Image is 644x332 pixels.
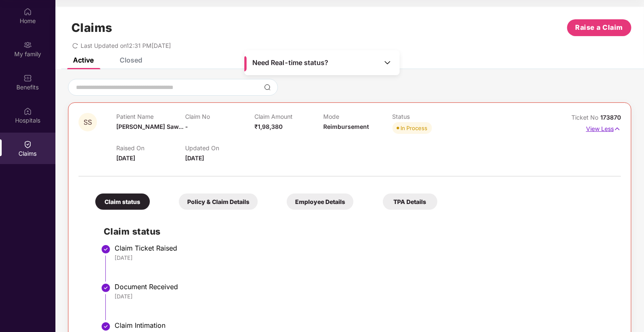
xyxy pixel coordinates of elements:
img: svg+xml;base64,PHN2ZyBpZD0iU3RlcC1Eb25lLTMyeDMyIiB4bWxucz0iaHR0cDovL3d3dy53My5vcmcvMjAwMC9zdmciIH... [101,322,111,332]
div: Claim status [95,193,150,210]
p: Raised On [116,144,185,152]
button: Raise a Claim [567,19,631,36]
img: svg+xml;base64,PHN2ZyBpZD0iU3RlcC1Eb25lLTMyeDMyIiB4bWxucz0iaHR0cDovL3d3dy53My5vcmcvMjAwMC9zdmciIH... [101,244,111,254]
span: [DATE] [185,154,204,162]
img: svg+xml;base64,PHN2ZyBpZD0iU2VhcmNoLTMyeDMyIiB4bWxucz0iaHR0cDovL3d3dy53My5vcmcvMjAwMC9zdmciIHdpZH... [264,84,271,91]
div: [DATE] [115,293,613,300]
span: SS [84,119,92,126]
span: Ticket No [571,114,600,121]
span: [PERSON_NAME] Saw... [116,123,183,130]
div: Claim Ticket Raised [115,244,613,252]
img: svg+xml;base64,PHN2ZyBpZD0iU3RlcC1Eb25lLTMyeDMyIiB4bWxucz0iaHR0cDovL3d3dy53My5vcmcvMjAwMC9zdmciIH... [101,283,111,293]
span: - [185,123,188,130]
img: svg+xml;base64,PHN2ZyB3aWR0aD0iMjAiIGhlaWdodD0iMjAiIHZpZXdCb3g9IjAgMCAyMCAyMCIgZmlsbD0ibm9uZSIgeG... [24,41,32,49]
img: svg+xml;base64,PHN2ZyB4bWxucz0iaHR0cDovL3d3dy53My5vcmcvMjAwMC9zdmciIHdpZHRoPSIxNyIgaGVpZ2h0PSIxNy... [614,124,621,133]
p: Claim No [185,113,254,120]
span: [DATE] [116,154,135,162]
div: TPA Details [383,193,437,210]
div: Claim Intimation [115,321,613,329]
span: 173870 [600,114,621,121]
p: Mode [323,113,392,120]
p: View Less [586,122,621,133]
h2: Claim status [104,225,613,238]
div: Closed [120,56,142,64]
span: Reimbursement [323,123,369,130]
div: Employee Details [287,193,353,210]
img: svg+xml;base64,PHN2ZyBpZD0iSG9zcGl0YWxzIiB4bWxucz0iaHR0cDovL3d3dy53My5vcmcvMjAwMC9zdmciIHdpZHRoPS... [24,107,32,115]
span: redo [72,42,78,49]
div: Policy & Claim Details [179,193,258,210]
span: ₹1,98,380 [254,123,283,130]
p: Status [393,113,461,120]
img: svg+xml;base64,PHN2ZyBpZD0iQmVuZWZpdHMiIHhtbG5zPSJodHRwOi8vd3d3LnczLm9yZy8yMDAwL3N2ZyIgd2lkdGg9Ij... [24,74,32,82]
h1: Claims [71,21,113,35]
span: Last Updated on 12:31 PM[DATE] [81,42,171,49]
span: Raise a Claim [576,22,623,33]
span: Need Real-time status? [252,58,328,67]
img: svg+xml;base64,PHN2ZyBpZD0iSG9tZSIgeG1sbnM9Imh0dHA6Ly93d3cudzMub3JnLzIwMDAvc3ZnIiB3aWR0aD0iMjAiIG... [24,8,32,16]
div: [DATE] [115,254,613,261]
p: Claim Amount [254,113,323,120]
div: Document Received [115,282,613,291]
img: svg+xml;base64,PHN2ZyBpZD0iQ2xhaW0iIHhtbG5zPSJodHRwOi8vd3d3LnczLm9yZy8yMDAwL3N2ZyIgd2lkdGg9IjIwIi... [24,140,32,149]
p: Patient Name [116,113,185,120]
p: Updated On [185,144,254,152]
img: Toggle Icon [383,58,392,67]
div: Active [73,56,94,64]
div: In Process [401,124,428,132]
